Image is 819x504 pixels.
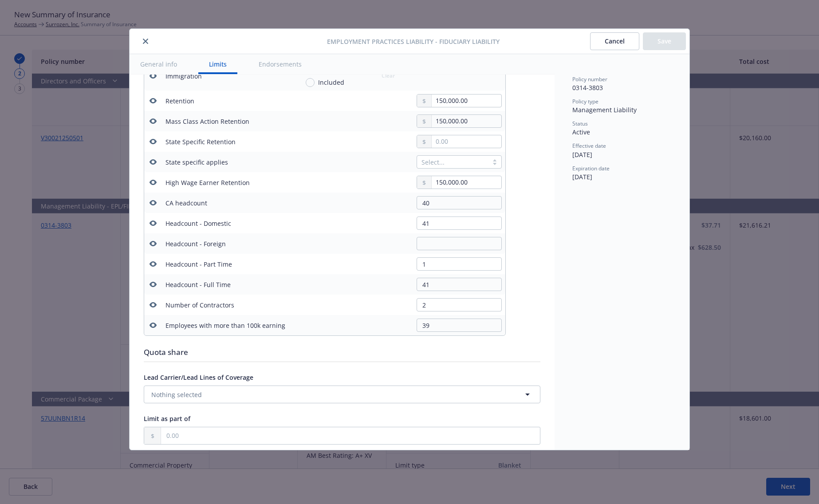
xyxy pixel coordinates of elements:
[590,32,639,50] button: Cancel
[165,280,231,289] div: Headcount - Full Time
[165,239,226,248] div: Headcount - Foreign
[318,78,344,87] span: Included
[151,390,202,399] span: Nothing selected
[572,150,592,159] span: [DATE]
[432,135,501,148] input: 0.00
[144,373,253,382] span: Lead Carrier/Lead Lines of Coverage
[165,71,202,81] div: Immigration
[144,386,540,403] button: Nothing selected
[572,106,637,114] span: Management Liability
[140,36,151,47] button: close
[165,96,194,106] div: Retention
[432,94,501,107] input: 0.00
[572,128,590,136] span: Active
[165,219,231,228] div: Headcount - Domestic
[165,157,228,167] div: State specific applies
[165,117,249,126] div: Mass Class Action Retention
[130,54,188,74] button: General info
[432,176,501,189] input: 0.00
[572,120,588,127] span: Status
[572,83,603,92] span: 0314-3803
[165,178,250,187] div: High Wage Earner Retention
[248,54,312,74] button: Endorsements
[432,115,501,127] input: 0.00
[572,165,610,172] span: Expiration date
[165,300,234,310] div: Number of Contractors
[327,37,500,46] span: Employment Practices Liability - Fiduciary Liability
[165,260,232,269] div: Headcount - Part Time
[198,54,237,74] button: Limits
[144,346,540,358] div: Quota share
[144,414,190,423] span: Limit as part of
[572,75,607,83] span: Policy number
[572,142,606,150] span: Effective date
[572,173,592,181] span: [DATE]
[165,321,285,330] div: Employees with more than 100k earning
[161,427,540,444] input: 0.00
[572,98,598,105] span: Policy type
[165,198,207,208] div: CA headcount
[306,78,315,87] input: Included
[165,137,236,146] div: State Specific Retention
